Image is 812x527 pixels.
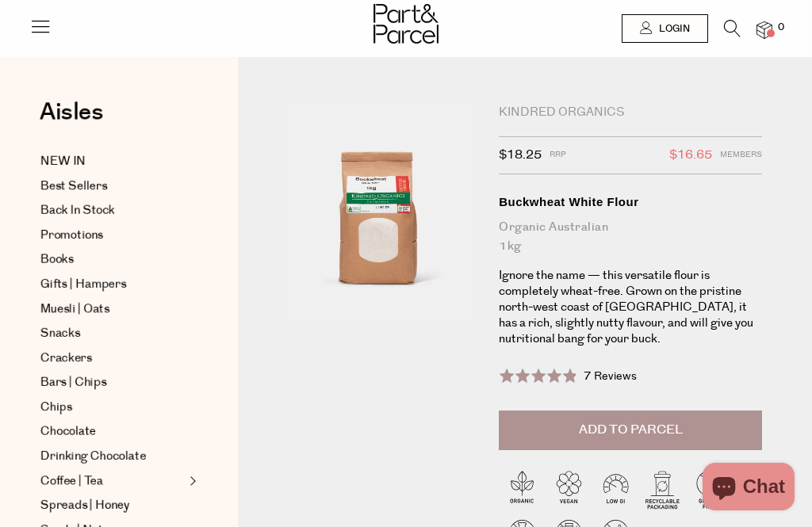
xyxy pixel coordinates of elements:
a: Crackers [40,349,185,368]
span: Snacks [40,324,80,343]
a: Muesli | Oats [40,300,185,319]
a: Aisles [40,101,103,140]
span: $16.65 [669,145,712,166]
a: Bars | Chips [40,373,185,392]
span: Add to Parcel [579,421,683,439]
span: Chocolate [40,422,96,441]
span: Drinking Chocolate [40,447,146,466]
a: Drinking Chocolate [40,447,185,466]
span: Chips [40,398,72,417]
span: 0 [774,21,788,35]
a: 0 [756,21,772,38]
a: Promotions [40,226,185,245]
a: Books [40,250,185,269]
span: Crackers [40,349,92,368]
span: Gifts | Hampers [40,275,126,294]
button: Add to Parcel [499,411,762,450]
div: Organic Australian 1kg [499,218,762,256]
a: Gifts | Hampers [40,275,185,294]
span: Login [655,22,690,36]
img: P_P-ICONS-Live_Bec_V11_Recyclable_Packaging.svg [639,466,686,513]
a: Back In Stock [40,201,185,220]
span: Best Sellers [40,177,107,196]
span: Back In Stock [40,201,115,220]
span: NEW IN [40,152,86,171]
a: Chocolate [40,422,185,441]
button: Expand/Collapse Coffee | Tea [186,472,197,491]
span: Aisles [40,95,103,130]
span: 7 Reviews [584,369,637,384]
div: Kindred Organics [499,105,762,120]
span: $18.25 [499,145,542,166]
span: RRP [550,145,566,166]
p: Ignore the name — this versatile flour is completely wheat-free. Grown on the pristine north-west... [499,268,762,347]
span: Promotions [40,226,103,245]
span: Muesli | Oats [40,300,109,319]
a: Best Sellers [40,177,185,196]
img: Part&Parcel [373,4,439,44]
a: NEW IN [40,152,185,171]
span: Members [720,145,762,166]
img: P_P-ICONS-Live_Bec_V11_Vegan.svg [546,466,592,513]
img: P_P-ICONS-Live_Bec_V11_Gluten_Free.svg [686,466,733,513]
a: Login [622,14,708,43]
inbox-online-store-chat: Shopify online store chat [698,463,799,514]
img: Buckwheat White Flour [285,105,471,323]
img: P_P-ICONS-Live_Bec_V11_Low_Gi.svg [592,466,639,513]
a: Snacks [40,324,185,343]
a: Chips [40,398,185,417]
div: Buckwheat White Flour [499,194,762,210]
span: Bars | Chips [40,373,106,392]
img: P_P-ICONS-Live_Bec_V11_Organic.svg [499,466,546,513]
a: Coffee | Tea [40,472,185,491]
a: Spreads | Honey [40,496,185,515]
span: Books [40,250,74,269]
span: Spreads | Honey [40,496,129,515]
span: Coffee | Tea [40,472,103,491]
